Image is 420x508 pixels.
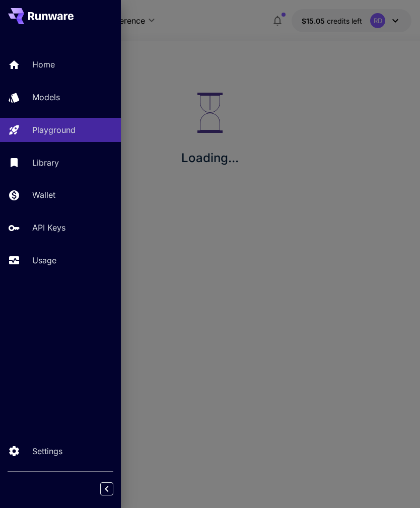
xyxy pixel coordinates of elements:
div: Collapse sidebar [108,480,121,498]
p: Wallet [32,189,55,201]
p: Models [32,91,60,103]
p: API Keys [32,222,65,234]
p: Library [32,157,59,169]
p: Home [32,58,55,70]
p: Usage [32,254,56,266]
p: Playground [32,124,76,136]
p: Settings [32,445,62,457]
button: Collapse sidebar [100,482,113,495]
